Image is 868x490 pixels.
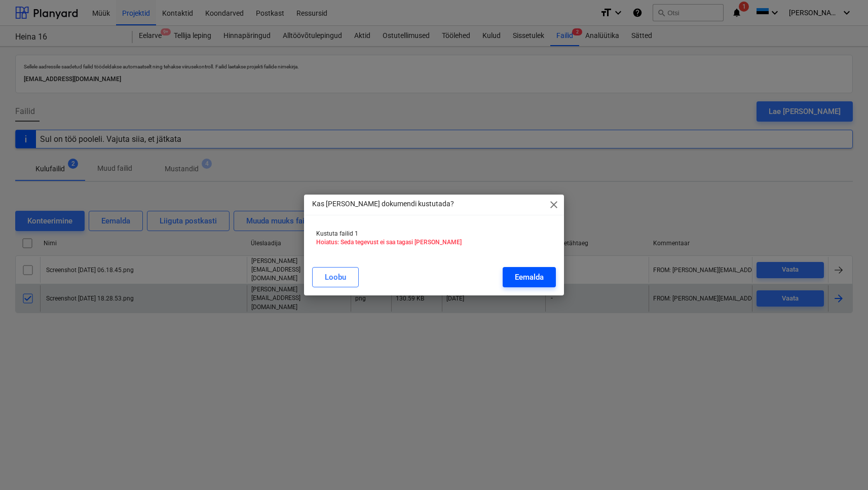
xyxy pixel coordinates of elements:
div: Loobu [325,271,346,284]
span: close [548,199,560,211]
button: Loobu [312,267,359,287]
p: Kas [PERSON_NAME] dokumendi kustutada? [312,199,454,209]
button: Eemalda [503,267,556,287]
p: Kustuta failid 1 [316,230,552,238]
p: Hoiatus: Seda tegevust ei saa tagasi [PERSON_NAME] [316,238,552,247]
div: Eemalda [515,271,544,284]
iframe: Chat Widget [817,441,868,490]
